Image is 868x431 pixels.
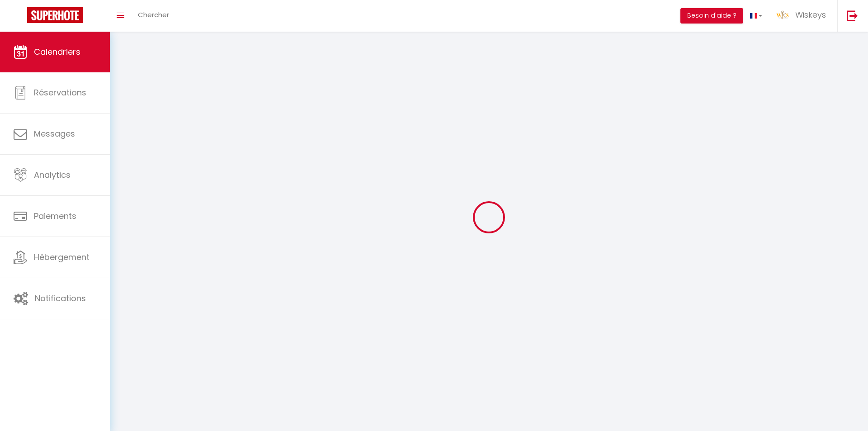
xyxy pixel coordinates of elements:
[138,10,169,19] span: Chercher
[35,293,86,304] span: Notifications
[34,87,86,98] span: Réservations
[27,7,83,23] img: Super Booking
[34,128,75,139] span: Messages
[34,169,71,180] span: Analytics
[34,210,76,222] span: Paiements
[680,8,743,24] button: Besoin d'aide ?
[847,10,858,21] img: logout
[776,8,789,22] img: ...
[795,9,826,20] span: Wiskeys
[34,251,90,263] span: Hébergement
[34,46,80,57] span: Calendriers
